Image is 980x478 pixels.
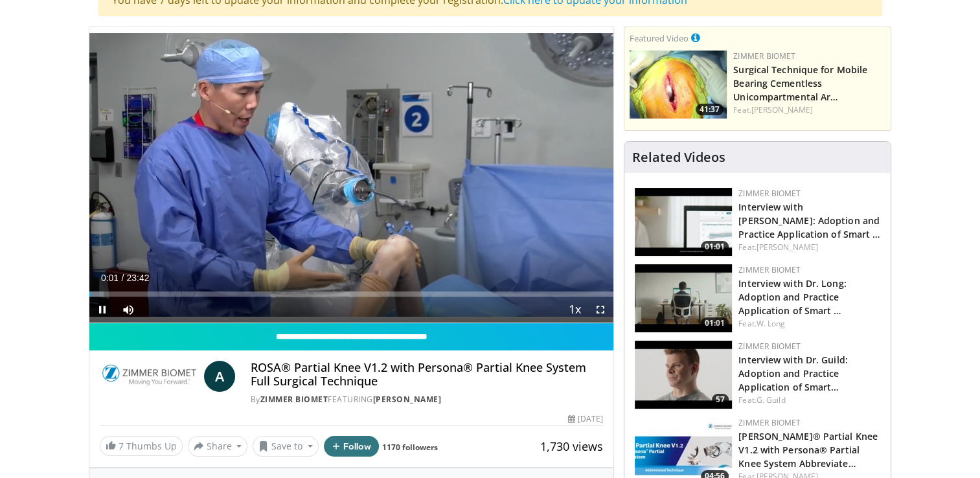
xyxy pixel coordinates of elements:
span: 0:01 [101,273,119,283]
small: Featured Video [630,32,689,44]
button: Share [188,436,248,457]
span: 57 [712,394,729,405]
a: Interview with [PERSON_NAME]: Adoption and Practice Application of Smart … [738,201,880,240]
a: Interview with Dr. Guild: Adoption and Practice Application of Smart… [738,354,848,393]
button: Follow [324,436,380,457]
a: 57 [635,341,732,409]
span: / [122,273,124,283]
span: 41:37 [696,104,724,115]
img: Zimmer Biomet [100,361,199,392]
div: Feat. [738,394,880,406]
div: Feat. [733,104,885,116]
a: W. Long [757,318,786,329]
span: 1,730 views [540,438,603,454]
div: [DATE] [568,413,603,425]
a: Zimmer Biomet [738,188,801,199]
h4: Related Videos [632,150,725,165]
a: Surgical Technique for Mobile Bearing Cementless Unicompartmental Ar… [733,63,867,103]
div: Progress Bar [89,291,614,297]
a: Zimmer Biomet [738,264,801,275]
img: 827ba7c0-d001-4ae6-9e1c-6d4d4016a445.150x105_q85_crop-smart_upscale.jpg [630,51,727,119]
button: Pause [89,297,115,323]
span: 01:01 [701,317,729,329]
h4: ROSA® Partial Knee V1.2 with Persona® Partial Knee System Full Surgical Technique [251,361,603,389]
a: 01:01 [635,188,732,256]
a: Zimmer Biomet [260,394,328,405]
button: Save to [253,436,319,457]
a: A [204,361,235,392]
a: 41:37 [630,51,727,119]
a: Interview with Dr. Long: Adoption and Practice Application of Smart … [738,277,846,317]
span: 7 [119,440,124,452]
button: Fullscreen [587,297,613,323]
a: 01:01 [635,264,732,332]
span: 01:01 [701,241,729,253]
button: Mute [115,297,141,323]
button: Playback Rate [562,297,587,323]
a: [PERSON_NAME]® Partial Knee V1.2 with Persona® Partial Knee System Abbreviate… [738,430,878,470]
img: c951bdf5-abfe-4c00-a045-73b5070dd0f6.150x105_q85_crop-smart_upscale.jpg [635,341,732,409]
video-js: Video Player [89,27,614,323]
a: G. Guild [757,394,786,405]
a: Zimmer Biomet [738,417,801,428]
img: 01664f9e-370f-4f3e-ba1a-1c36ebbe6e28.150x105_q85_crop-smart_upscale.jpg [635,264,732,332]
span: 23:42 [126,273,149,283]
a: Zimmer Biomet [738,341,801,352]
a: [PERSON_NAME] [757,242,818,253]
a: Zimmer Biomet [733,51,795,62]
a: [PERSON_NAME] [751,104,813,115]
div: By FEATURING [251,394,603,405]
div: Feat. [738,242,880,253]
div: Feat. [738,318,880,330]
a: 7 Thumbs Up [100,436,183,456]
a: [PERSON_NAME] [373,394,442,405]
img: 9076d05d-1948-43d5-895b-0b32d3e064e7.150x105_q85_crop-smart_upscale.jpg [635,188,732,256]
a: 1170 followers [382,442,438,453]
